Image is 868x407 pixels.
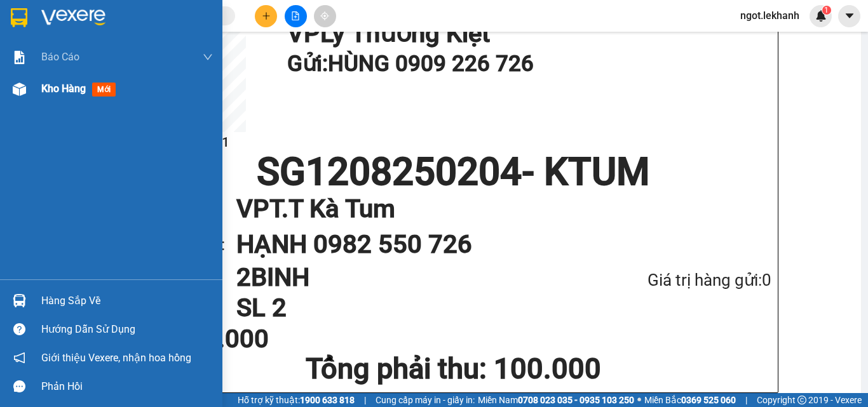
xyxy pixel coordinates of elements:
[13,323,25,335] span: question-circle
[236,293,580,323] h1: SL 2
[838,5,860,27] button: caret-down
[11,8,27,27] img: logo-vxr
[41,350,191,366] span: Giới thiệu Vexere, nhận hoa hồng
[730,8,810,23] span: ngot.lekhanh
[92,83,116,97] span: mới
[11,57,112,74] div: 0909226726
[236,227,746,262] h1: HẠNH 0982 550 726
[11,12,31,25] span: Gửi:
[262,11,271,20] span: plus
[314,5,336,27] button: aim
[287,21,765,46] h1: VP Lý Thường Kiệt
[518,395,634,405] strong: 0708 023 035 - 0935 103 250
[637,397,641,403] span: ⚪️
[364,393,366,407] span: |
[300,395,355,405] strong: 1900 633 818
[121,11,224,26] div: T.T Kà Tum
[121,41,224,59] div: 0982550726
[236,191,746,227] h1: VP T.T Kà Tum
[41,83,86,95] span: Kho hàng
[745,393,747,407] span: |
[13,352,25,364] span: notification
[121,26,224,41] div: HẠNH
[41,377,213,396] div: Phản hồi
[291,11,300,20] span: file-add
[255,5,277,27] button: plus
[41,320,213,339] div: Hướng dẫn sử dụng
[287,46,765,81] h1: Gửi: HÙNG 0909 226 726
[13,380,25,392] span: message
[13,294,26,307] img: warehouse-icon
[11,11,112,41] div: Lý Thường Kiệt
[41,291,213,310] div: Hàng sắp về
[824,6,829,15] span: 1
[135,326,345,352] div: CC 100.000
[822,6,831,15] sup: 1
[797,396,806,404] span: copyright
[203,52,213,62] span: down
[11,41,112,57] div: HÙNG
[681,395,736,405] strong: 0369 525 060
[815,10,827,22] img: icon-new-feature
[41,49,79,65] span: Báo cáo
[580,267,771,293] div: Giá trị hàng gửi: 0
[376,393,475,407] span: Cung cấp máy in - giấy in:
[320,11,329,20] span: aim
[135,352,771,386] h1: Tổng phải thu: 100.000
[13,83,26,96] img: warehouse-icon
[121,12,152,25] span: Nhận:
[119,85,137,98] span: CC :
[285,5,307,27] button: file-add
[644,393,736,407] span: Miền Bắc
[13,51,26,64] img: solution-icon
[844,10,855,22] span: caret-down
[238,393,355,407] span: Hỗ trợ kỹ thuật:
[478,393,634,407] span: Miền Nam
[119,82,225,100] div: 100.000
[236,262,580,293] h1: 2BINH
[135,153,771,191] h1: SG1208250204 - KTUM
